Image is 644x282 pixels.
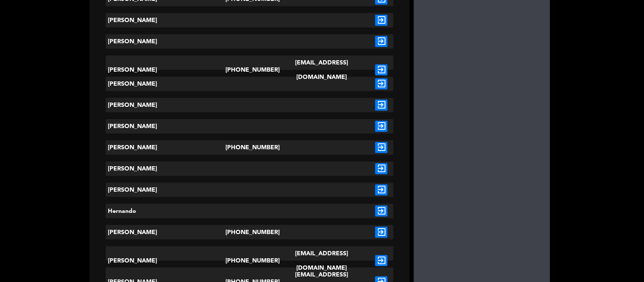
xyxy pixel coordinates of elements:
[106,119,226,134] div: [PERSON_NAME]
[375,64,388,75] i: exit_to_app
[106,98,226,112] div: [PERSON_NAME]
[375,100,388,111] i: exit_to_app
[375,142,388,153] i: exit_to_app
[225,56,273,84] div: [PHONE_NUMBER]
[375,206,388,217] i: exit_to_app
[106,13,226,28] div: [PERSON_NAME]
[274,56,370,84] div: [EMAIL_ADDRESS][DOMAIN_NAME]
[375,78,388,89] i: exit_to_app
[274,246,370,275] div: [EMAIL_ADDRESS][DOMAIN_NAME]
[106,140,226,155] div: [PERSON_NAME]
[225,225,273,240] div: [PHONE_NUMBER]
[225,140,273,155] div: [PHONE_NUMBER]
[375,255,388,266] i: exit_to_app
[375,121,388,132] i: exit_to_app
[106,246,226,275] div: [PERSON_NAME]
[375,163,388,174] i: exit_to_app
[375,15,388,26] i: exit_to_app
[106,77,226,91] div: [PERSON_NAME]
[106,162,226,176] div: [PERSON_NAME]
[375,184,388,195] i: exit_to_app
[106,204,226,218] div: Hernando
[106,34,226,49] div: [PERSON_NAME]
[225,246,273,275] div: [PHONE_NUMBER]
[375,227,388,238] i: exit_to_app
[106,56,226,84] div: [PERSON_NAME]
[375,36,388,47] i: exit_to_app
[106,183,226,197] div: [PERSON_NAME]
[106,225,226,240] div: [PERSON_NAME]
